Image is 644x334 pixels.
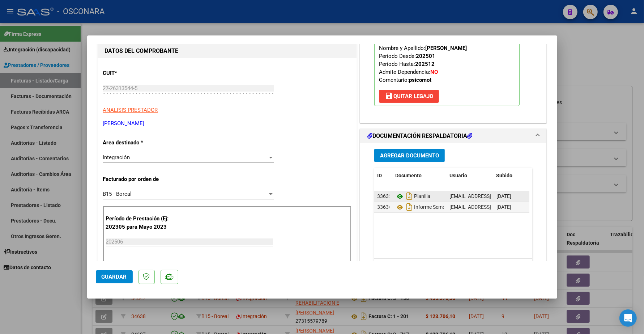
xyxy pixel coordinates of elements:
datatable-header-cell: Documento [392,168,447,183]
p: Area destinado * [103,139,178,147]
span: 33636 [377,204,392,210]
span: Informe Semestral [395,204,455,210]
span: Documento [395,173,422,178]
button: Quitar Legajo [379,90,439,103]
p: Una vez que se asoció a un legajo aprobado no se puede cambiar el período de prestación. [106,259,348,268]
span: Quitar Legajo [385,93,433,100]
span: B15 - Boreal [103,191,132,197]
mat-icon: save [385,92,393,100]
datatable-header-cell: ID [374,168,392,183]
i: Descargar documento [405,190,414,202]
span: ANALISIS PRESTADOR [103,107,158,113]
mat-expansion-panel-header: DOCUMENTACIÓN RESPALDATORIA [360,129,547,143]
span: ID [377,173,382,178]
button: Guardar [96,270,133,283]
div: DOCUMENTACIÓN RESPALDATORIA [360,143,547,293]
strong: DATOS DEL COMPROBANTE [105,47,179,54]
span: Guardar [102,274,127,280]
p: Legajo preaprobado para Período de Prestación: [374,10,520,106]
strong: 202501 [416,53,435,59]
strong: [PERSON_NAME] [425,45,467,51]
strong: NO [430,69,438,75]
span: 33635 [377,193,392,199]
span: Comentario: [379,77,431,83]
span: [EMAIL_ADDRESS][DOMAIN_NAME] - [PERSON_NAME] [449,193,572,199]
div: 2 total [374,259,533,277]
span: Subido [496,173,513,178]
h1: DOCUMENTACIÓN RESPALDATORIA [367,132,472,140]
p: Período de Prestación (Ej: 202305 para Mayo 2023 [106,215,179,231]
span: [DATE] [496,204,511,210]
p: [PERSON_NAME] [103,119,351,128]
p: Facturado por orden de [103,175,178,183]
span: Integración [103,154,130,161]
div: Open Intercom Messenger [619,309,637,327]
span: Usuario [449,173,467,178]
span: [EMAIL_ADDRESS][DOMAIN_NAME] - [PERSON_NAME] [449,204,572,210]
strong: 202512 [415,61,435,67]
span: CUIL: Nombre y Apellido: Período Desde: Período Hasta: Admite Dependencia: [379,37,467,83]
span: Agregar Documento [380,152,439,159]
datatable-header-cell: Subido [494,168,530,183]
strong: psicomot [409,77,431,83]
button: Agregar Documento [374,149,445,162]
datatable-header-cell: Usuario [447,168,494,183]
span: Planilla [395,194,430,199]
p: CUIT [103,69,178,77]
span: [DATE] [496,193,511,199]
i: Descargar documento [405,201,414,213]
